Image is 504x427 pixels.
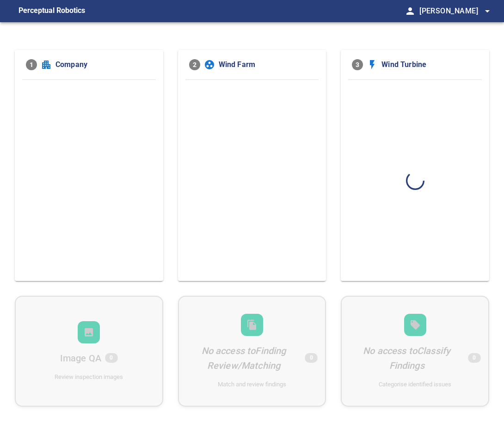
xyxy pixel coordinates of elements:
[482,6,493,17] span: arrow_drop_down
[419,5,493,18] span: [PERSON_NAME]
[18,4,85,18] figcaption: Perceptual Robotics
[219,59,315,70] span: Wind Farm
[352,59,363,70] span: 3
[55,59,152,70] span: Company
[26,59,37,70] span: 1
[189,59,200,70] span: 2
[381,59,478,70] span: Wind Turbine
[416,2,493,20] button: [PERSON_NAME]
[405,6,416,17] span: person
